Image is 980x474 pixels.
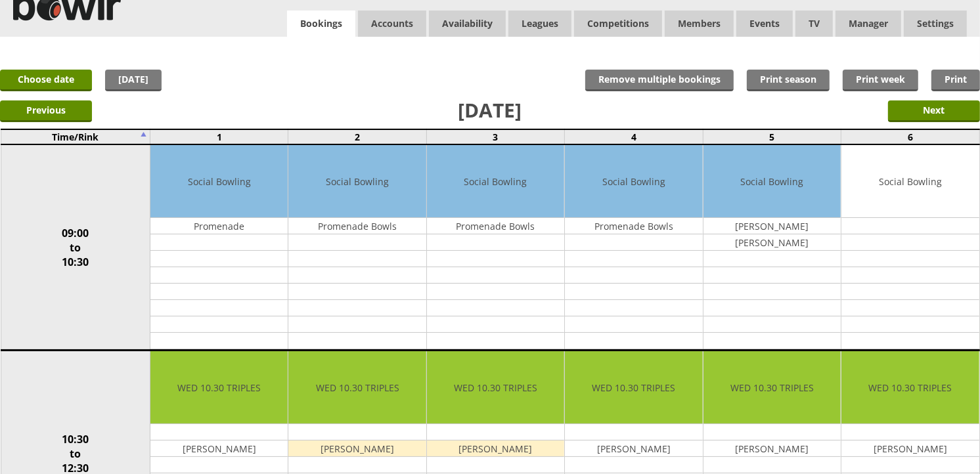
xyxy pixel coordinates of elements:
[358,11,426,37] span: Accounts
[288,145,426,218] td: Social Bowling
[150,145,288,218] td: Social Bowling
[703,129,841,144] td: 5
[426,129,564,144] td: 3
[565,441,702,457] td: [PERSON_NAME]
[703,145,841,218] td: Social Bowling
[931,70,980,91] a: Print
[427,441,564,457] td: [PERSON_NAME]
[843,70,918,91] a: Print week
[585,70,734,91] input: Remove multiple bookings
[574,11,662,37] a: Competitions
[105,70,162,91] a: [DATE]
[1,144,150,351] td: 09:00 to 10:30
[665,11,734,37] span: Members
[736,11,793,37] a: Events
[288,129,426,144] td: 2
[1,129,150,144] td: Time/Rink
[287,11,355,37] a: Bookings
[841,145,979,218] td: Social Bowling
[508,11,571,37] a: Leagues
[427,351,564,424] td: WED 10.30 TRIPLES
[427,218,564,234] td: Promenade Bowls
[150,218,288,234] td: Promenade
[747,70,830,91] a: Print season
[565,218,702,234] td: Promenade Bowls
[888,100,980,122] input: Next
[150,441,288,457] td: [PERSON_NAME]
[565,145,702,218] td: Social Bowling
[703,218,841,234] td: [PERSON_NAME]
[288,218,426,234] td: Promenade Bowls
[904,11,967,37] span: Settings
[841,441,979,457] td: [PERSON_NAME]
[565,351,702,424] td: WED 10.30 TRIPLES
[841,129,979,144] td: 6
[565,129,703,144] td: 4
[703,351,841,424] td: WED 10.30 TRIPLES
[150,129,288,144] td: 1
[841,351,979,424] td: WED 10.30 TRIPLES
[429,11,506,37] a: Availability
[288,441,426,457] td: [PERSON_NAME]
[703,441,841,457] td: [PERSON_NAME]
[703,234,841,251] td: [PERSON_NAME]
[288,351,426,424] td: WED 10.30 TRIPLES
[427,145,564,218] td: Social Bowling
[835,11,901,37] span: Manager
[150,351,288,424] td: WED 10.30 TRIPLES
[795,11,833,37] span: TV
